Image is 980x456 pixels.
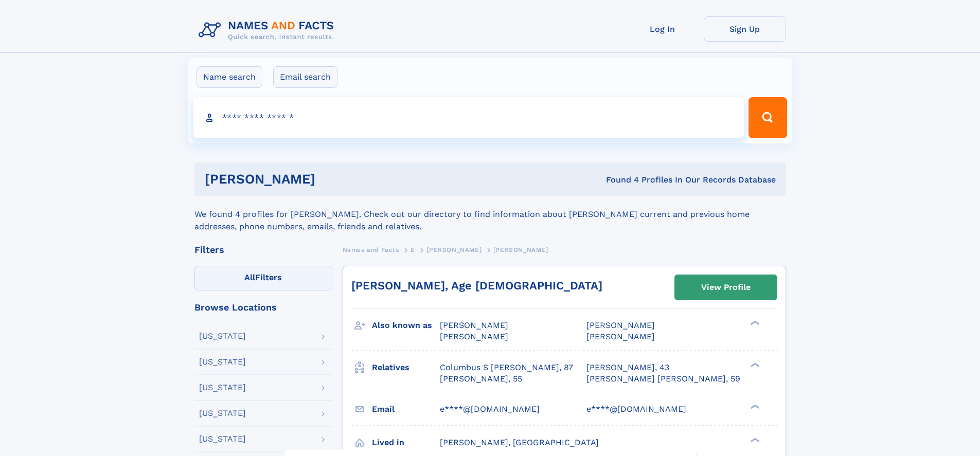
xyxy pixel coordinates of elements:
[351,279,602,292] a: [PERSON_NAME], Age [DEMOGRAPHIC_DATA]
[493,246,548,253] span: [PERSON_NAME]
[199,435,246,443] div: [US_STATE]
[372,317,440,334] h3: Also known as
[372,434,440,451] h3: Lived in
[748,436,760,443] div: ❯
[440,362,573,373] a: Columbus S [PERSON_NAME], 87
[440,332,508,341] span: [PERSON_NAME]
[749,97,787,138] button: Search Button
[194,266,332,290] label: Filters
[586,320,655,330] span: [PERSON_NAME]
[194,303,332,312] div: Browse Locations
[194,245,332,254] div: Filters
[199,332,246,340] div: [US_STATE]
[675,275,777,300] a: View Profile
[197,66,262,88] label: Name search
[704,16,786,42] a: Sign Up
[411,246,415,253] span: E
[194,196,786,233] div: We found 4 profiles for [PERSON_NAME]. Check out our directory to find information about [PERSON_...
[748,320,760,326] div: ❯
[748,361,760,368] div: ❯
[411,243,415,256] a: E
[343,243,399,256] a: Names and Facts
[586,373,740,385] a: [PERSON_NAME] [PERSON_NAME], 59
[440,373,522,385] a: [PERSON_NAME], 55
[621,16,704,42] a: Log In
[199,358,246,366] div: [US_STATE]
[440,320,508,330] span: [PERSON_NAME]
[244,272,255,282] span: All
[273,66,337,88] label: Email search
[701,276,751,299] div: View Profile
[372,400,440,418] h3: Email
[193,97,744,138] input: search input
[372,359,440,376] h3: Relatives
[426,243,482,256] a: [PERSON_NAME]
[586,362,669,373] a: [PERSON_NAME], 43
[426,246,482,253] span: [PERSON_NAME]
[748,403,760,410] div: ❯
[194,16,343,44] img: Logo Names and Facts
[440,437,599,447] span: [PERSON_NAME], [GEOGRAPHIC_DATA]
[205,173,461,186] h1: [PERSON_NAME]
[586,332,655,341] span: [PERSON_NAME]
[199,409,246,417] div: [US_STATE]
[460,174,776,186] div: Found 4 Profiles In Our Records Database
[199,384,246,392] div: [US_STATE]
